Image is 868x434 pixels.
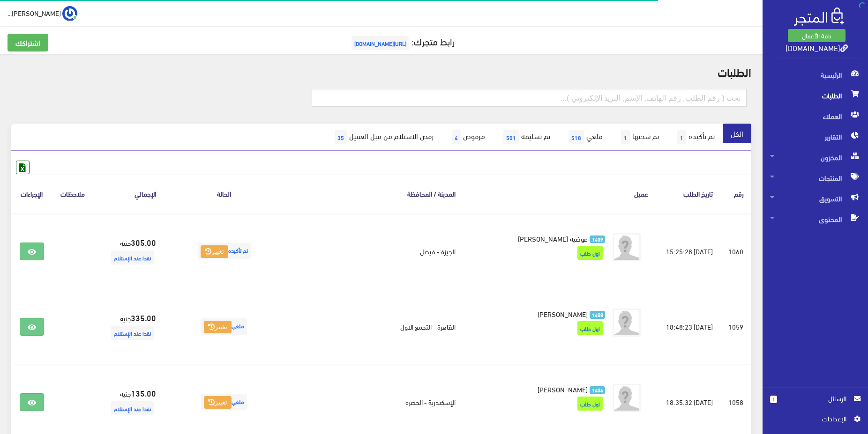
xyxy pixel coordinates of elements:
[770,126,861,147] span: التقارير
[577,246,603,260] span: اول طلب
[770,209,861,229] span: المحتوى
[785,393,846,404] span: الرسائل
[478,384,605,394] a: 1404 [PERSON_NAME]
[93,289,164,364] td: جنيه
[7,6,77,21] a: ... [PERSON_NAME]...
[478,309,605,319] a: 1408 [PERSON_NAME]
[656,289,720,364] td: [DATE] 18:48:23
[611,124,667,151] a: تم شحنها1
[463,174,656,213] th: عميل
[198,243,251,259] span: تم تأكيده
[763,65,868,85] a: الرئيسية
[613,309,641,337] img: avatar.png
[590,386,605,394] span: 1404
[720,289,752,364] td: 1059
[770,396,777,403] span: 1
[164,174,284,213] th: الحالة
[62,6,77,21] img: ...
[577,321,603,335] span: اول طلب
[111,250,154,265] span: نقدا عند الإستلام
[201,318,247,335] span: ملغي
[763,168,868,188] a: المنتجات
[613,233,641,261] img: avatar.png
[312,89,747,107] input: بحث ( رقم الطلب, رقم الهاتف, الإسم, البريد اﻹلكتروني )...
[201,245,228,258] button: تغيير
[131,236,156,248] strong: 305.00
[656,213,720,289] td: [DATE] 15:25:28
[569,130,584,144] span: 518
[763,209,868,229] a: المحتوى
[52,174,93,213] th: ملاحظات
[93,174,164,213] th: اﻹجمالي
[324,124,441,151] a: رفض الاستلام من قبل العميل35
[763,147,868,168] a: المخزون
[794,7,844,26] img: .
[770,188,861,209] span: التسويق
[770,168,861,188] span: المنتجات
[778,413,846,424] span: اﻹعدادات
[770,393,861,413] a: 1 الرسائل
[770,85,861,106] span: الطلبات
[452,130,461,144] span: 4
[621,130,630,144] span: 1
[111,401,154,415] span: نقدا عند الإستلام
[720,174,752,213] th: رقم
[11,174,52,213] th: الإجراءات
[763,85,868,106] a: الطلبات
[763,126,868,147] a: التقارير
[667,124,723,151] a: تم تأكيده1
[788,29,846,42] a: باقة الأعمال
[677,130,686,144] span: 1
[284,213,463,289] td: الجيزة - فيصل
[204,396,232,409] button: تغيير
[590,311,605,319] span: 1408
[204,321,232,334] button: تغيير
[577,397,603,411] span: اول طلب
[352,36,409,50] span: [URL][DOMAIN_NAME]
[656,174,720,213] th: تاريخ الطلب
[786,41,848,54] a: [DOMAIN_NAME]
[538,383,588,396] span: [PERSON_NAME]
[558,124,611,151] a: ملغي518
[763,106,868,126] a: العملاء
[441,124,493,151] a: مرفوض4
[770,413,861,428] a: اﻹعدادات
[111,326,154,340] span: نقدا عند الإستلام
[7,7,61,19] span: [PERSON_NAME]...
[131,387,156,399] strong: 135.00
[478,233,605,243] a: 1409 عوضيه [PERSON_NAME]
[93,213,164,289] td: جنيه
[284,289,463,364] td: القاهرة - التجمع الاول
[720,213,752,289] td: 1060
[538,307,588,320] span: [PERSON_NAME]
[770,65,861,85] span: الرئيسية
[349,32,455,50] a: رابط متجرك:[URL][DOMAIN_NAME]
[503,130,519,144] span: 501
[770,106,861,126] span: العملاء
[284,174,463,213] th: المدينة / المحافظة
[131,311,156,324] strong: 335.00
[518,232,588,245] span: عوضيه [PERSON_NAME]
[11,66,751,78] h2: الطلبات
[613,384,641,412] img: avatar.png
[335,130,347,144] span: 35
[201,394,247,411] span: ملغي
[590,235,605,243] span: 1409
[723,124,751,143] a: الكل
[770,147,861,168] span: المخزون
[493,124,558,151] a: تم تسليمه501
[7,34,48,51] a: اشتراكك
